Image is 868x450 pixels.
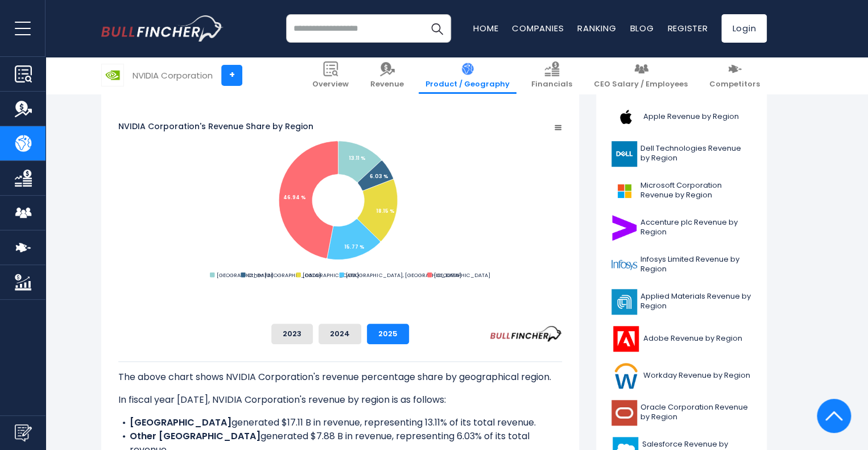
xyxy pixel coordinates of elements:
[319,324,361,344] button: 2024
[370,172,388,180] text: 6.03 %
[640,218,751,237] span: Accenture plc Revenue by Region
[101,15,224,42] a: Go to homepage
[605,397,758,428] a: Oracle Corporation Revenue by Region
[605,101,758,133] a: Apple Revenue by Region
[130,416,232,429] b: [GEOGRAPHIC_DATA]
[640,292,751,311] span: Applied Materials Revenue by Region
[367,324,409,344] button: 2025
[217,271,273,279] text: [GEOGRAPHIC_DATA]
[643,112,739,122] span: Apple Revenue by Region
[721,14,767,43] a: Login
[605,286,758,317] a: Applied Materials Revenue by Region
[349,154,366,162] text: 13.11 %
[605,249,758,280] a: Infosys Limited Revenue by Region
[344,243,365,250] text: 15.77 %
[594,80,688,89] span: CEO Salary / Employees
[702,57,767,94] a: Competitors
[425,80,510,89] span: Product / Geography
[605,323,758,354] a: Adobe Revenue by Region
[118,370,562,384] p: The above chart shows NVIDIA Corporation's revenue percentage share by geographical region.
[101,15,224,42] img: bullfincher logo
[346,271,461,279] text: [GEOGRAPHIC_DATA], [GEOGRAPHIC_DATA]
[271,324,313,344] button: 2023
[605,175,758,207] a: Microsoft Corporation Revenue by Region
[512,22,564,34] a: Companies
[611,104,640,130] img: AAPL logo
[434,271,490,279] text: [GEOGRAPHIC_DATA]
[611,141,637,167] img: DELL logo
[587,57,695,94] a: CEO Salary / Employees
[611,252,637,278] img: INFY logo
[611,363,640,389] img: WDAY logo
[247,271,321,279] text: Other [GEOGRAPHIC_DATA]
[130,430,261,443] b: Other [GEOGRAPHIC_DATA]
[118,87,562,315] svg: NVIDIA Corporation's Revenue Share by Region
[605,212,758,243] a: Accenture plc Revenue by Region
[305,57,356,94] a: Overview
[312,80,349,89] span: Overview
[640,403,751,422] span: Oracle Corporation Revenue by Region
[221,65,242,86] a: +
[419,57,516,94] a: Product / Geography
[577,22,616,34] a: Ranking
[643,334,742,344] span: Adobe Revenue by Region
[283,193,306,201] text: 46.94 %
[376,207,395,214] text: 18.15 %
[118,416,562,430] li: generated $17.11 B in revenue, representing 13.11% of its total revenue.
[303,271,359,279] text: [GEOGRAPHIC_DATA]
[667,22,708,34] a: Register
[643,371,750,381] span: Workday Revenue by Region
[630,22,654,34] a: Blog
[605,360,758,391] a: Workday Revenue by Region
[531,80,572,89] span: Financials
[640,144,751,163] span: Dell Technologies Revenue by Region
[611,400,637,426] img: ORCL logo
[611,178,637,204] img: MSFT logo
[102,64,123,86] img: NVDA logo
[709,80,760,89] span: Competitors
[611,289,637,315] img: AMAT logo
[611,215,637,241] img: ACN logo
[370,80,404,89] span: Revenue
[133,69,213,82] div: NVIDIA Corporation
[363,57,411,94] a: Revenue
[118,393,562,407] p: In fiscal year [DATE], NVIDIA Corporation's revenue by region is as follows:
[611,326,640,352] img: ADBE logo
[118,121,313,132] tspan: NVIDIA Corporation's Revenue Share by Region
[640,181,751,200] span: Microsoft Corporation Revenue by Region
[473,22,498,34] a: Home
[423,14,451,43] button: Search
[524,57,579,94] a: Financials
[605,138,758,170] a: Dell Technologies Revenue by Region
[640,255,751,274] span: Infosys Limited Revenue by Region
